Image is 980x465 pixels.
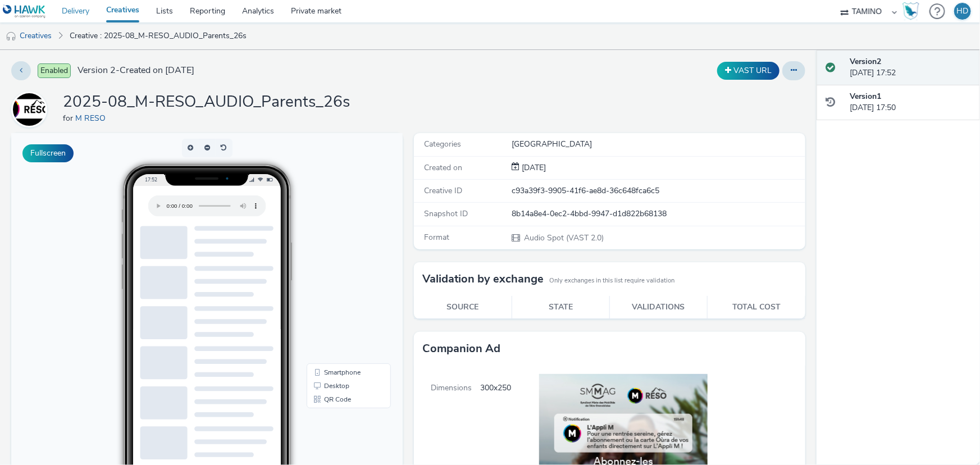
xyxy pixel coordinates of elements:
[3,4,46,19] img: undefined Logo
[850,91,881,102] strong: Version 1
[902,2,919,20] img: Hawk Academy
[717,62,780,80] button: VAST URL
[6,31,17,42] img: audio
[424,139,461,149] span: Categories
[512,185,804,197] div: c93a39f3-9905-41f6-ae8d-36c648fca6c5
[519,162,546,173] span: [DATE]
[313,263,340,270] span: QR Code
[64,22,252,49] a: Creative : 2025-08_M-RESO_AUDIO_Parents_26s
[75,113,110,124] a: M RESO
[313,236,349,243] span: Smartphone
[523,233,604,243] span: Audio Spot (VAST 2.0)
[519,162,546,174] div: Creation 27 August 2025, 17:50
[512,139,804,150] div: [GEOGRAPHIC_DATA]
[38,63,71,78] span: Enabled
[298,246,377,259] li: Desktop
[313,249,338,256] span: Desktop
[78,64,194,77] span: Version 2 - Created on [DATE]
[610,296,708,319] th: Validations
[850,91,971,114] div: [DATE] 17:50
[850,56,971,79] div: [DATE] 17:52
[13,93,45,126] img: M RESO
[11,104,52,115] a: M RESO
[22,144,74,162] button: Fullscreen
[134,43,146,49] span: 17:52
[957,3,969,20] div: HD
[424,185,462,196] span: Creative ID
[708,296,805,319] th: Total cost
[298,259,377,273] li: QR Code
[63,92,350,113] h1: 2025-08_M-RESO_AUDIO_Parents_26s
[424,162,462,173] span: Created on
[422,340,500,357] h3: Companion Ad
[422,271,544,288] h3: Validation by exchange
[512,208,804,220] div: 8b14a8e4-0ec2-4bbd-9947-d1d822b68138
[424,208,468,219] span: Snapshot ID
[424,232,449,243] span: Format
[549,276,674,285] small: Only exchanges in this list require validation
[512,296,609,319] th: State
[714,62,782,80] div: Duplicate the creative as a VAST URL
[298,233,377,246] li: Smartphone
[63,113,75,124] span: for
[414,296,512,319] th: Source
[902,2,924,20] a: Hawk Academy
[850,56,881,67] strong: Version 2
